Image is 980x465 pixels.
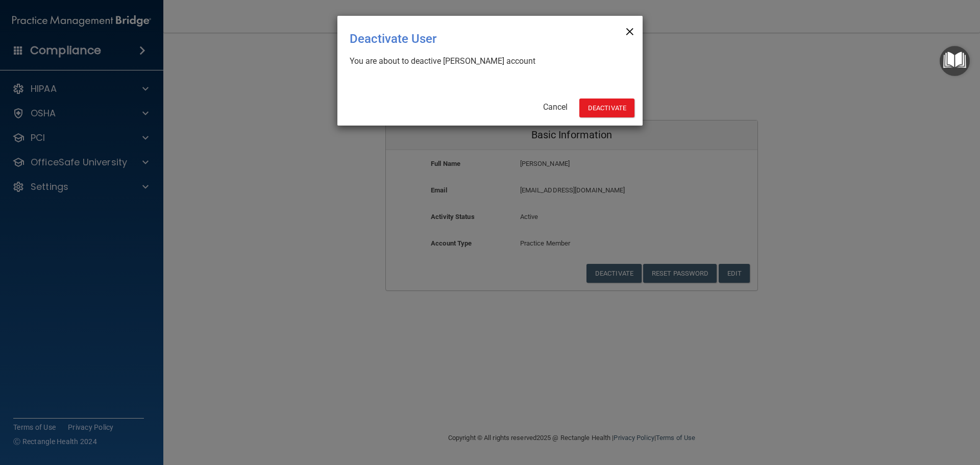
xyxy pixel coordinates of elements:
[625,20,634,40] span: ×
[803,393,968,433] iframe: Drift Widget Chat Controller
[350,24,589,54] div: Deactivate User
[579,99,634,117] button: Deactivate
[940,46,970,76] button: Open Resource Center
[350,56,622,67] div: You are about to deactive [PERSON_NAME] account
[543,102,568,112] a: Cancel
